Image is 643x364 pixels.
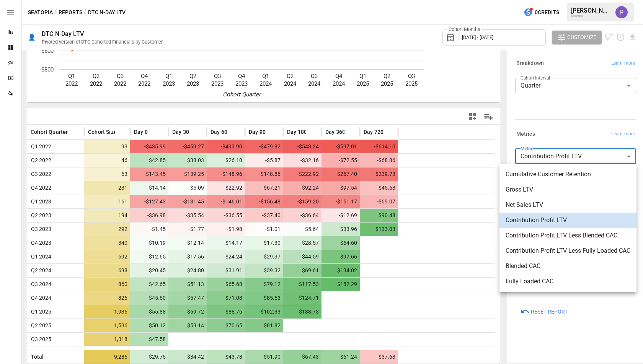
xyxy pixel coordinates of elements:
[506,231,630,240] span: Contribution Profit LTV Less Blended CAC
[506,185,630,194] span: Gross LTV
[506,277,630,286] span: Fully Loaded CAC
[506,262,630,271] span: Blended CAC
[506,170,630,179] span: Cumulative Customer Retention
[506,200,630,210] span: Net Sales LTV
[506,216,630,225] span: Contribution Profit LTV
[506,246,630,255] span: Contribution Profit LTV Less Fully Loaded CAC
